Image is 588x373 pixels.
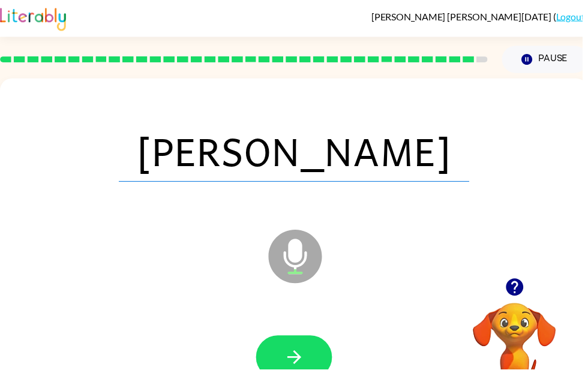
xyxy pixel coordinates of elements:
span: [PERSON_NAME] [PERSON_NAME][DATE] [375,11,559,22]
span: [PERSON_NAME] [120,121,474,184]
